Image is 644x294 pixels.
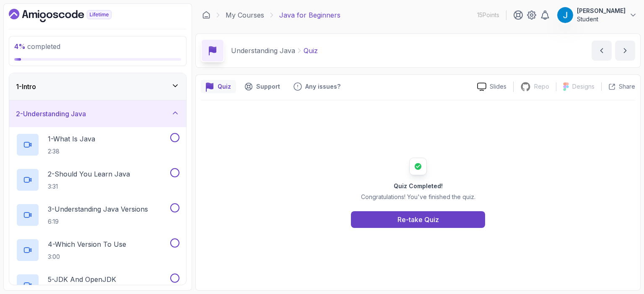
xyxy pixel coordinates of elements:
p: 3 - Understanding Java Versions [48,204,148,214]
p: 6:19 [48,217,148,226]
span: completed [14,42,60,51]
button: previous content [592,41,612,61]
button: 1-Intro [9,73,186,100]
a: My Courses [226,10,264,20]
p: 3:00 [48,253,126,261]
button: Share [601,82,635,91]
p: Quiz [218,82,231,91]
button: 4-Which Version To Use3:00 [16,238,179,262]
button: Feedback button [288,80,345,93]
button: Support button [239,80,285,93]
p: Java for Beginners [279,10,340,20]
p: Understanding Java [231,46,295,56]
iframe: chat widget [592,242,644,281]
p: Designs [572,82,595,91]
p: Repo [534,82,549,91]
button: quiz button [201,80,236,93]
p: 3:31 [48,182,130,191]
h3: 1 - Intro [16,82,36,92]
button: user profile image[PERSON_NAME]Student [557,7,637,23]
p: Any issues? [305,82,340,91]
button: next content [615,41,635,61]
button: 2-Understanding Java [9,100,186,127]
p: 15 Points [477,11,499,19]
h3: 2 - Understanding Java [16,109,86,119]
a: Slides [470,82,513,91]
button: 2-Should You Learn Java3:31 [16,168,179,192]
button: 1-What Is Java2:38 [16,133,179,156]
button: 3-Understanding Java Versions6:19 [16,203,179,227]
p: [PERSON_NAME] [577,7,626,15]
div: Re-take Quiz [397,215,439,225]
a: Dashboard [9,9,131,22]
p: 2 - Should You Learn Java [48,169,130,179]
img: user profile image [557,7,573,23]
span: 4 % [14,42,26,51]
p: Slides [490,82,506,91]
p: Congratulations! You've finished the quiz. [361,193,475,201]
p: Quiz [304,46,318,56]
h2: Quiz Completed! [361,182,475,190]
p: 4 - Which Version To Use [48,239,126,249]
button: Re-take Quiz [351,211,485,228]
p: Support [256,82,280,91]
p: Share [619,82,635,91]
p: 5 - JDK And OpenJDK [48,274,116,284]
a: Dashboard [202,11,210,19]
p: 2:38 [48,147,95,156]
p: 1 - What Is Java [48,134,95,144]
p: Student [577,15,626,23]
